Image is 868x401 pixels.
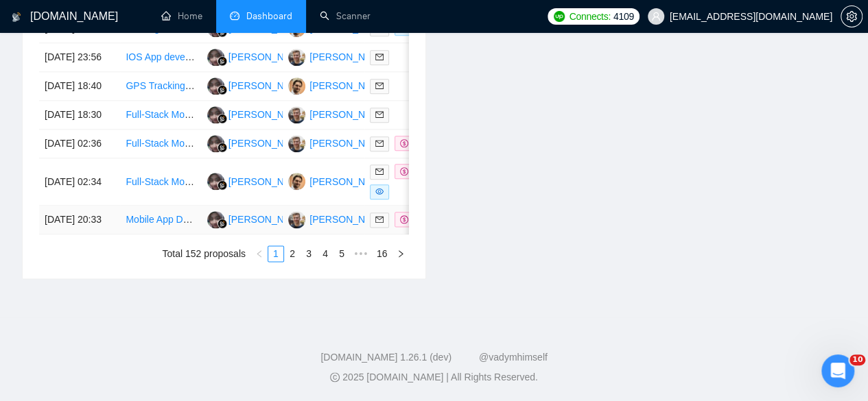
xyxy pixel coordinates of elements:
[126,176,434,187] a: Full‑Stack Mobile Dev (RN/Flutter) for ChatGPT‑Wrapper Consumer App
[120,101,201,130] td: Full-Stack Mobile Developer (Flutter/React Native + Python Backend)
[334,246,349,261] a: 5
[39,206,120,234] td: [DATE] 20:33
[375,167,384,175] span: mail
[479,352,548,363] a: @vadymhimself
[228,49,329,64] div: [PERSON_NAME] Ayra
[207,80,329,90] a: NF[PERSON_NAME] Ayra
[288,51,388,62] a: SA[PERSON_NAME]
[320,352,451,363] a: [DOMAIN_NAME] 1.26.1 (dev)
[288,173,305,190] img: DH
[228,212,329,227] div: [PERSON_NAME] Ayra
[375,187,384,195] span: eye
[207,49,224,66] img: NF
[330,372,340,382] span: copyright
[288,77,305,95] img: DH
[841,11,863,22] a: setting
[288,80,388,90] a: DH[PERSON_NAME]
[255,250,263,258] span: left
[161,10,202,22] a: homeHome
[230,11,239,21] span: dashboard
[120,206,201,234] td: Mobile App Development for Our Company's Website
[288,22,388,33] a: DH[PERSON_NAME]
[309,174,388,189] div: [PERSON_NAME]
[372,245,392,262] li: 16
[228,78,329,93] div: [PERSON_NAME] Ayra
[841,11,862,22] span: setting
[285,246,300,261] a: 2
[218,219,227,228] img: gigradar-bm.png
[301,245,317,262] li: 3
[268,245,284,262] li: 1
[207,22,329,33] a: NF[PERSON_NAME] Ayra
[392,245,409,262] button: right
[207,77,224,95] img: NF
[12,6,21,28] img: logo
[288,135,305,152] img: SA
[392,245,409,262] li: Next Page
[120,130,201,158] td: Full‑Stack Mobile Dev (RN/Flutter) for ChatGPT‑Wrapper Consumer App
[849,354,865,365] span: 10
[318,246,333,261] a: 4
[207,213,329,224] a: NF[PERSON_NAME] Ayra
[288,49,305,66] img: SA
[218,114,227,123] img: gigradar-bm.png
[251,245,268,262] li: Previous Page
[400,167,408,175] span: dollar
[251,245,268,262] button: left
[651,12,661,21] span: user
[288,106,305,123] img: SA
[126,138,434,149] a: Full‑Stack Mobile Dev (RN/Flutter) for ChatGPT‑Wrapper Consumer App
[207,211,224,228] img: NF
[821,354,854,387] iframe: Intercom live chat
[207,137,329,148] a: NF[PERSON_NAME] Ayra
[207,51,329,62] a: NF[PERSON_NAME] Ayra
[309,212,388,227] div: [PERSON_NAME]
[288,108,388,119] a: SA[PERSON_NAME]
[218,85,227,95] img: gigradar-bm.png
[309,136,388,151] div: [PERSON_NAME]
[350,245,372,262] li: Next 5 Pages
[375,139,384,147] span: mail
[39,72,120,101] td: [DATE] 18:40
[207,173,224,190] img: NF
[309,49,388,64] div: [PERSON_NAME]
[228,107,329,122] div: [PERSON_NAME] Ayra
[400,215,408,223] span: dollar
[218,143,227,152] img: gigradar-bm.png
[126,214,353,225] a: Mobile App Development for Our Company's Website
[163,245,246,262] li: Total 152 proposals
[375,215,384,223] span: mail
[309,107,388,122] div: [PERSON_NAME]
[284,245,301,262] li: 2
[841,5,863,27] button: setting
[218,56,227,66] img: gigradar-bm.png
[120,43,201,72] td: IOS App development
[228,174,329,189] div: [PERSON_NAME] Ayra
[207,108,329,119] a: NF[PERSON_NAME] Ayra
[126,80,317,91] a: GPS Tracking Product Integration Consultant
[301,246,316,261] a: 3
[288,137,388,148] a: SA[PERSON_NAME]
[350,245,372,262] span: •••
[218,180,227,190] img: gigradar-bm.png
[207,175,329,186] a: NF[PERSON_NAME] Ayra
[613,9,634,24] span: 4109
[375,82,384,90] span: mail
[39,43,120,72] td: [DATE] 23:56
[207,135,224,152] img: NF
[228,136,329,151] div: [PERSON_NAME] Ayra
[397,250,405,258] span: right
[268,246,283,261] a: 1
[246,10,292,22] span: Dashboard
[288,175,388,186] a: DH[PERSON_NAME]
[39,158,120,206] td: [DATE] 02:34
[554,11,565,22] img: upwork-logo.png
[320,10,371,22] a: searchScanner
[317,245,333,262] li: 4
[288,211,305,228] img: SA
[400,139,408,147] span: dollar
[126,51,219,62] a: IOS App development
[375,110,384,119] span: mail
[373,246,392,261] a: 16
[120,72,201,101] td: GPS Tracking Product Integration Consultant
